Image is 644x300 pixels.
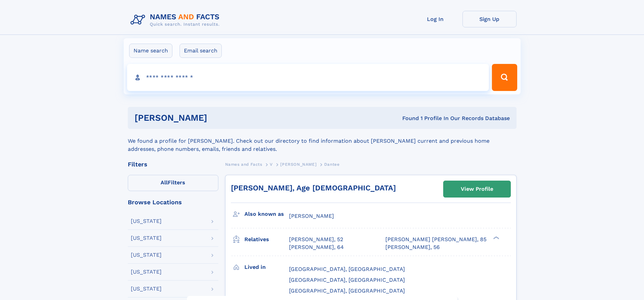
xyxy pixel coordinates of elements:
[244,234,289,245] h3: Relatives
[289,287,405,294] span: [GEOGRAPHIC_DATA], [GEOGRAPHIC_DATA]
[131,252,162,258] div: [US_STATE]
[461,181,493,197] div: View Profile
[135,114,305,122] h1: [PERSON_NAME]
[131,218,162,224] div: [US_STATE]
[289,244,344,251] a: [PERSON_NAME], 64
[244,261,289,273] h3: Lived in
[131,235,162,241] div: [US_STATE]
[244,208,289,220] h3: Also known as
[408,11,462,27] a: Log In
[128,129,517,153] div: We found a profile for [PERSON_NAME]. Check out our directory to find information about [PERSON_N...
[128,199,218,205] div: Browse Locations
[289,236,343,243] a: [PERSON_NAME], 52
[131,286,162,292] div: [US_STATE]
[180,44,222,58] label: Email search
[128,175,218,191] label: Filters
[385,236,486,243] a: [PERSON_NAME] [PERSON_NAME], 85
[444,181,510,197] a: View Profile
[129,44,172,58] label: Name search
[324,162,340,167] span: Dantee
[289,266,405,272] span: [GEOGRAPHIC_DATA], [GEOGRAPHIC_DATA]
[280,160,316,168] a: [PERSON_NAME]
[128,161,218,167] div: Filters
[385,244,440,251] a: [PERSON_NAME], 56
[305,115,510,122] div: Found 1 Profile In Our Records Database
[270,162,273,167] span: V
[492,64,517,91] button: Search Button
[492,236,500,240] div: ❯
[270,160,273,168] a: V
[127,64,489,91] input: search input
[225,160,262,168] a: Names and Facts
[128,11,225,29] img: Logo Names and Facts
[131,269,162,275] div: [US_STATE]
[161,179,168,186] span: All
[289,277,405,283] span: [GEOGRAPHIC_DATA], [GEOGRAPHIC_DATA]
[231,184,396,192] a: [PERSON_NAME], Age [DEMOGRAPHIC_DATA]
[280,162,316,167] span: [PERSON_NAME]
[289,213,334,219] span: [PERSON_NAME]
[462,11,517,27] a: Sign Up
